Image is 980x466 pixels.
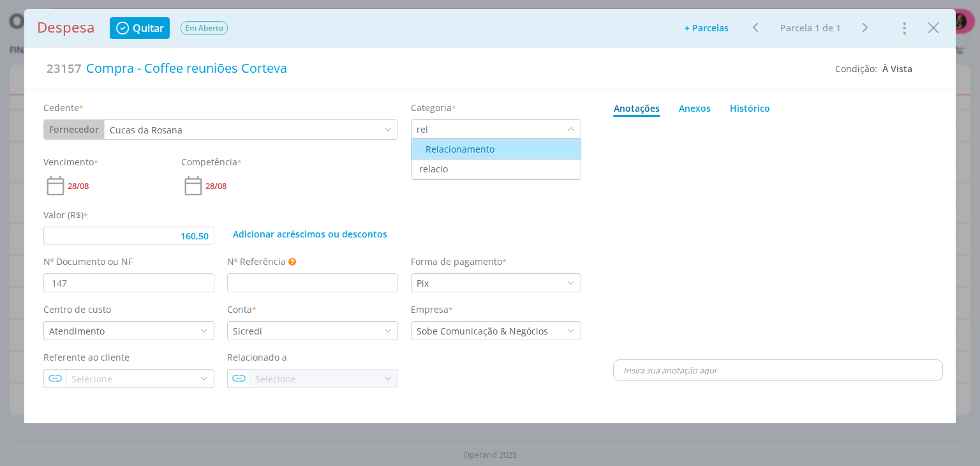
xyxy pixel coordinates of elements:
div: Relacionamento [413,142,494,156]
div: Pix [412,276,431,290]
span: À Vista [882,63,912,75]
label: Conta [227,303,256,316]
div: Sobe Comunicação & Negócios [417,324,551,338]
div: Cucas da Rosana [110,123,185,137]
div: Atendimento [49,324,107,338]
label: Valor (R$) [43,208,88,222]
label: Nº Documento ou NF [43,255,133,268]
span: 23157 [47,59,82,77]
button: + Parcelas [676,19,737,37]
input: Pesquisar [412,120,567,138]
label: Centro de custo [43,303,111,316]
div: Cucas da Rosana [105,123,185,137]
label: Categoria [411,101,456,114]
div: Sicredi [233,324,265,338]
label: Relacionado a [227,350,287,364]
div: dialog [24,9,955,423]
label: Vencimento [43,155,98,169]
div: Sicredi [228,324,265,338]
label: Cedente [43,101,84,114]
div: Selecione [66,372,115,386]
div: Pix [417,276,431,290]
div: Condição: [835,62,912,75]
div: Compra - Coffee reuniões Corteva [82,54,825,82]
div: Sobe Comunicação & Negócios [412,324,551,338]
span: Quitar [133,23,164,33]
label: Empresa [411,303,453,316]
div: Selecione [250,372,299,386]
a: Anotações [613,96,660,117]
span: 28/08 [205,182,226,190]
button: Close [924,17,943,38]
button: Fornecedor [44,120,104,139]
div: Atendimento [44,324,107,338]
button: Em Aberto [180,20,228,36]
div: Selecione [71,372,115,386]
span: Em Aberto [181,21,228,35]
label: Nº Referência [227,255,286,268]
label: Forma de pagamento [411,255,507,268]
label: Referente ao cliente [43,350,130,364]
div: Anexos [679,101,711,115]
a: Histórico [729,96,771,117]
h1: Despesa [37,19,94,36]
button: Adicionar acréscimos ou descontos [227,227,393,242]
div: relacio [413,162,448,176]
label: Competência [181,155,242,169]
div: Selecione [255,372,299,386]
button: Quitar [110,17,169,39]
span: 28/08 [68,182,89,190]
